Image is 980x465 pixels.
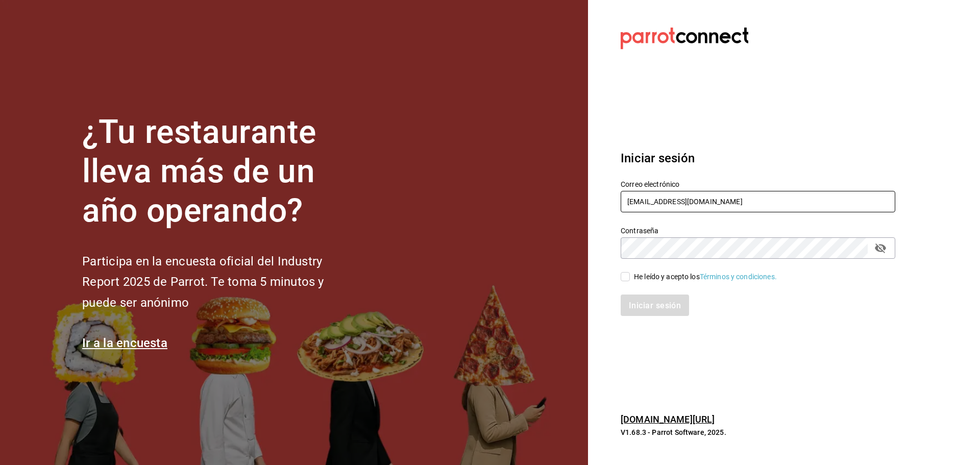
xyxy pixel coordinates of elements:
[621,227,658,235] font: Contraseña
[82,254,324,310] font: Participa en la encuesta oficial del Industry Report 2025 de Parrot. Te toma 5 minutos y puede se...
[621,180,679,188] font: Correo electrónico
[82,113,316,230] font: ¿Tu restaurante lleva más de un año operando?
[872,239,889,257] button: campo de contraseña
[634,273,700,281] font: He leído y acepto los
[82,336,167,350] a: Ir a la encuesta
[621,428,726,436] font: V1.68.3 - Parrot Software, 2025.
[621,414,715,425] a: [DOMAIN_NAME][URL]
[621,191,895,212] input: Ingresa tu correo electrónico
[700,273,777,281] a: Términos y condiciones.
[621,151,695,165] font: Iniciar sesión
